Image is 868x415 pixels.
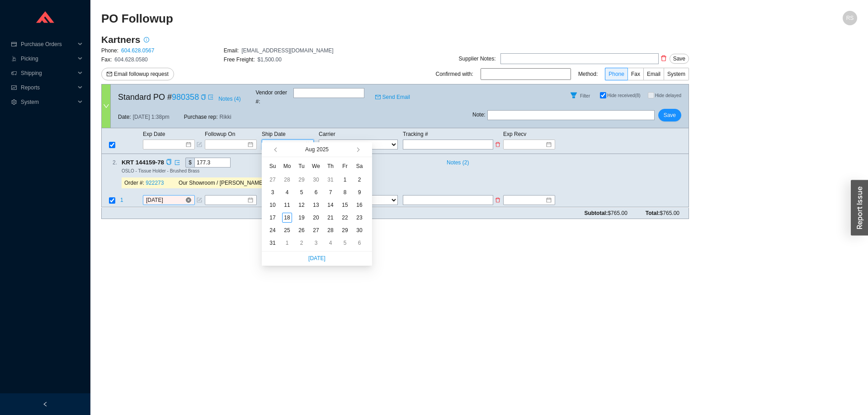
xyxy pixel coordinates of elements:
span: 604.628.0580 [114,56,147,63]
span: Filter [580,93,590,98]
span: Reports [21,80,75,95]
a: mailSend Email [375,93,410,102]
span: Tracking # [403,131,428,137]
span: System [667,71,685,77]
span: Our Showroom / [PERSON_NAME] [179,180,264,187]
span: form [197,198,202,203]
td: 2025-08-11 [280,199,294,211]
div: 7 [325,187,335,197]
td: 2025-08-21 [323,211,338,224]
td: 2025-08-06 [309,186,323,199]
div: Supplier Notes: [459,54,496,63]
td: 2025-08-02 [352,173,367,186]
td: 2025-08-14 [323,199,338,211]
span: Email followup request [114,70,169,79]
span: [DATE] 1:38pm [133,112,170,121]
div: 12 [297,200,307,210]
div: 18 [282,213,292,223]
button: Save [658,109,681,121]
div: 1 [282,238,292,248]
span: Subtotal: [584,209,627,218]
td: 2025-08-15 [338,199,352,211]
td: 2025-07-27 [265,173,280,186]
div: 31 [325,175,335,185]
div: 6 [311,187,321,197]
td: 2025-07-29 [294,173,309,186]
span: $765.00 [660,210,679,216]
span: $1,500.00 [258,56,282,63]
span: Standard PO # [118,90,199,104]
h2: PO Followup [101,11,668,27]
span: Total: [646,209,679,218]
span: Exp Recv [503,131,526,137]
div: Confirmed with: Method: [436,68,689,80]
span: Ship Date [262,131,286,137]
td: 2025-09-03 [309,237,323,249]
span: Carrier [319,131,335,137]
button: Save [670,54,689,64]
span: Purchase rep: [184,112,218,121]
span: Email: [224,47,239,54]
span: OSLO - Tissue Holder - Brushed Brass [122,168,199,173]
div: Copy [201,93,206,102]
span: info-circle [141,37,152,42]
button: Notes (4) [218,94,241,100]
div: 27 [311,225,321,235]
span: Save [664,111,676,120]
input: 8/14/2025 [146,196,185,205]
td: 2025-08-17 [265,211,280,224]
span: delete [495,198,500,203]
span: credit-card [11,42,17,47]
div: 27 [268,175,278,185]
td: 2025-08-19 [294,211,309,224]
td: 2025-08-31 [265,237,280,249]
div: 17 [268,213,278,223]
td: 2025-08-04 [280,186,294,199]
td: 2025-08-09 [352,186,367,199]
div: 2 [354,175,364,185]
span: Phone [609,71,624,77]
span: Free Freight: [224,56,255,63]
div: 21 [325,213,335,223]
span: filter [567,92,580,99]
span: RS [846,11,854,25]
input: Hide received(8) [600,92,606,98]
td: 2025-08-27 [309,224,323,237]
div: 10 [268,200,278,210]
th: Su [265,159,280,173]
span: Note : [472,110,486,120]
div: 3 [268,187,278,197]
div: 4 [325,238,335,248]
button: mailEmail followup request [101,68,174,80]
div: 29 [340,225,350,235]
div: 28 [325,225,335,235]
div: 11 [282,200,292,210]
td: 2025-07-28 [280,173,294,186]
span: mail [375,94,381,100]
td: 2025-08-28 [323,224,338,237]
span: Exp Date [143,131,165,137]
span: Save [673,54,685,63]
th: We [309,159,323,173]
span: Notes ( 4 ) [218,94,241,103]
div: 13 [311,200,321,210]
button: Notes (2) [443,158,469,164]
span: 1 [120,197,123,204]
h3: Kartners [101,33,140,46]
a: export [208,93,213,102]
span: setting [11,99,17,105]
td: 2025-08-29 [338,224,352,237]
span: close-circle [186,198,191,203]
a: [DATE] [308,255,325,261]
div: 31 [268,238,278,248]
span: Shipping [21,66,75,80]
span: Followup On [205,131,235,137]
th: Tu [294,159,309,173]
td: 2025-08-23 [352,211,367,224]
td: 2025-09-06 [352,237,367,249]
th: Mo [280,159,294,173]
a: 922273 [146,180,164,187]
td: 2025-08-20 [309,211,323,224]
td: 2025-07-31 [323,173,338,186]
span: export [175,160,180,165]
